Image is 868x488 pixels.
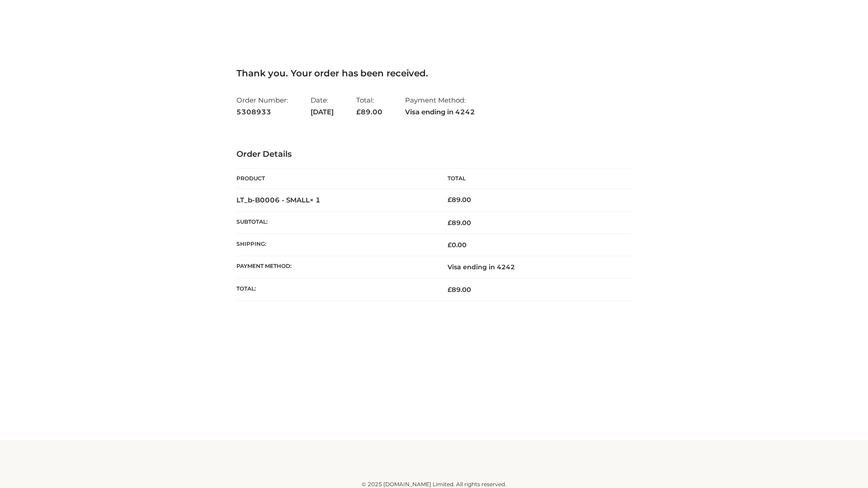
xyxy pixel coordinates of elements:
span: 89.00 [448,219,471,227]
span: 89.00 [356,108,382,116]
th: Subtotal: [236,211,434,234]
li: Date: [311,92,334,120]
span: £ [356,108,361,116]
th: Shipping: [236,234,434,256]
th: Total: [236,278,434,300]
strong: [DATE] [311,106,334,118]
th: Total [434,169,632,189]
span: £ [448,286,452,294]
strong: × 1 [310,196,321,204]
span: 89.00 [448,286,471,294]
li: Order Number: [236,92,288,120]
strong: Visa ending in 4242 [405,106,475,118]
span: £ [448,241,452,249]
h3: Thank you. Your order has been received. [236,68,632,79]
strong: LT_b-B0006 - SMALL [236,196,321,204]
th: Payment method: [236,256,434,278]
th: Product [236,169,434,189]
h3: Order Details [236,150,632,160]
span: £ [448,196,452,204]
bdi: 0.00 [448,241,467,249]
span: £ [448,219,452,227]
li: Payment Method: [405,92,475,120]
li: Total: [356,92,382,120]
td: Visa ending in 4242 [434,256,632,278]
strong: 5308933 [236,106,288,118]
bdi: 89.00 [448,196,471,204]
